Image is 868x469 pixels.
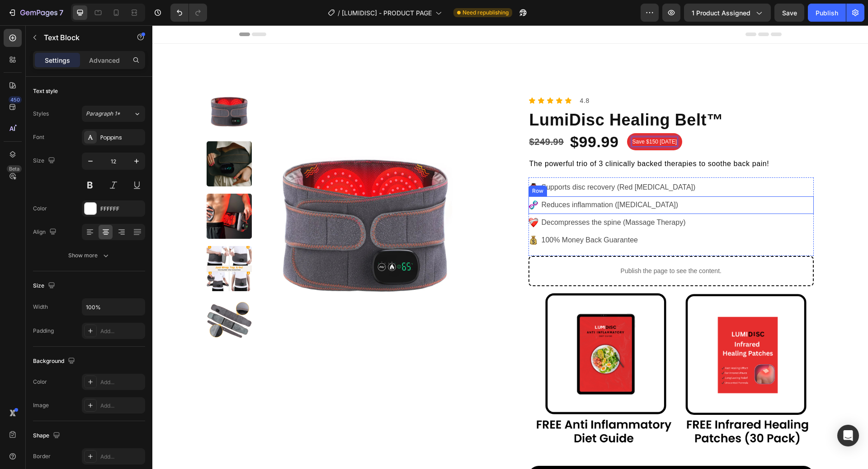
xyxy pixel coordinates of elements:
[7,165,22,172] div: Beta
[170,4,207,22] div: Undo/Redo
[100,134,143,142] div: Poppins
[376,175,386,185] img: gempages_575915822975812170-6409e1a4-52cc-486f-aac6-0f0e8cc33acb.svg
[33,430,62,442] div: Shape
[816,8,838,18] div: Publish
[100,205,143,213] div: FFFFFF
[808,4,846,22] button: Publish
[33,204,47,213] div: Color
[376,441,662,461] button: CLAIM OFFER
[376,82,662,107] h1: LumiDisc Healing Belt™
[100,453,143,461] div: Add...
[82,106,145,122] button: Paragraph 1*
[33,226,58,238] div: Align
[692,8,750,18] span: 1 product assigned
[33,355,77,367] div: Background
[33,87,58,95] div: Text style
[338,8,340,18] span: /
[33,378,47,386] div: Color
[462,9,509,17] span: Need republishing
[417,107,467,125] div: $99.99
[100,378,143,386] div: Add...
[100,327,143,335] div: Add...
[389,191,533,204] p: Decompresses the spine (Massage Therapy)
[33,452,51,460] div: Border
[152,25,868,469] iframe: Design area
[389,156,543,169] p: Supports disc recovery (Red [MEDICAL_DATA])
[342,8,432,18] span: [LUMIDISC] - PRODUCT PAGE
[59,7,63,18] p: 7
[684,4,771,22] button: 1 product assigned
[376,210,386,220] img: gempages_575915822975812170-03709071-1ca0-48ed-b8e0-c01b7fccc32a.svg
[428,70,437,81] p: 4.8
[33,155,57,167] div: Size
[89,56,120,65] p: Advanced
[68,251,110,260] div: Show more
[82,299,145,315] input: Auto
[33,133,44,141] div: Font
[9,96,22,103] div: 450
[782,9,797,17] span: Save
[33,327,54,335] div: Padding
[389,173,526,186] p: Reduces inflammation ([MEDICAL_DATA])
[44,32,121,43] p: Text Block
[33,247,145,264] button: Show more
[100,402,143,410] div: Add...
[4,4,67,22] button: 7
[480,112,525,121] p: Save $150 [DATE]
[384,241,654,251] p: Publish the page to see the content.
[479,111,526,121] div: Rich Text Editor. Editing area: main
[33,110,49,118] div: Styles
[837,425,859,446] div: Open Intercom Messenger
[86,110,120,118] span: Paragraph 1*
[376,107,413,125] div: $249.99
[33,401,49,409] div: Image
[377,133,661,144] p: The powerful trio of 3 clinically backed therapies to soothe back pain!
[774,4,804,22] button: Save
[376,267,662,420] img: gempages_575915822975812170-1574b41d-b2b3-43ba-9366-45ba7edec328.png
[378,162,393,170] div: Row
[33,303,48,311] div: Width
[389,209,486,222] p: 100% Money Back Guarantee
[45,56,70,65] p: Settings
[33,280,57,292] div: Size
[376,158,386,167] img: gempages_575915822975812170-5cd6636b-99b3-45bd-9a12-894bdfdda4b0.png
